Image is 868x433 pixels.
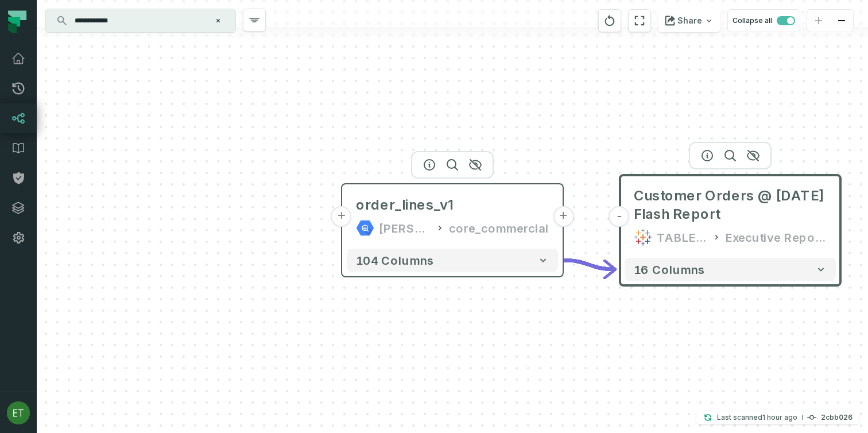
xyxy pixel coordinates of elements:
button: Collapse all [727,9,800,32]
relative-time: Oct 15, 2025, 12:33 PM CDT [762,413,797,422]
div: order_lines_v1 [356,196,454,214]
div: Executive Reports [726,228,827,246]
span: 104 columns [356,253,434,267]
div: core_commercial [449,219,549,237]
button: + [553,206,573,227]
div: juul-warehouse [379,219,431,237]
span: 16 columns [634,262,705,276]
g: Edge from 9da6d1ad50c3e30ff4cc1e0f365e0b78 to 899fb827dd28d07dff3356df11b3992f [563,260,615,269]
h4: 2cbb026 [821,414,852,421]
button: - [609,206,630,227]
span: Customer Orders @ [DATE] Flash Report [634,187,827,223]
button: Last scanned[DATE] 12:33:54 PM2cbb026 [696,411,859,424]
button: + [331,206,352,227]
div: TABLEAU [657,228,707,246]
button: zoom out [830,10,853,32]
button: Clear search query [212,15,224,26]
button: Share [658,9,720,32]
p: Last scanned [717,412,797,423]
img: avatar of Eric Thompson [7,401,30,424]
